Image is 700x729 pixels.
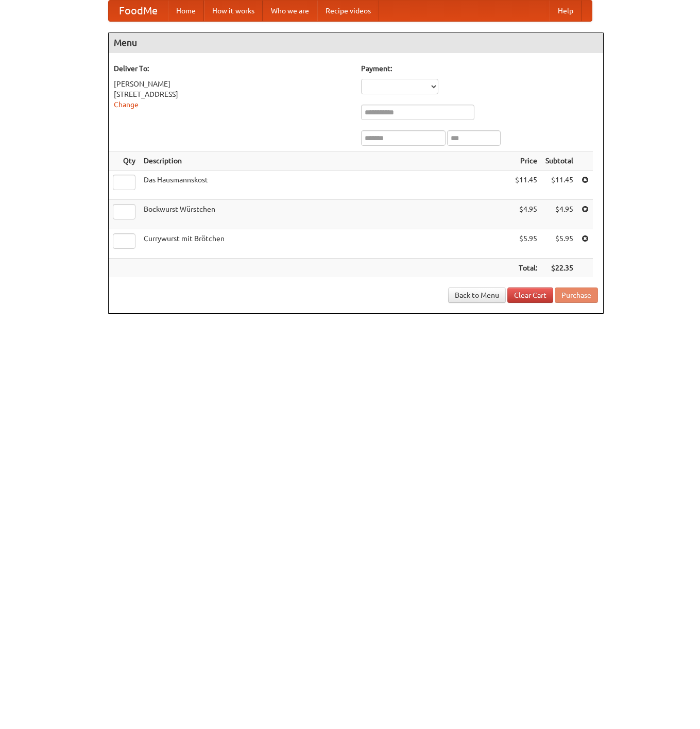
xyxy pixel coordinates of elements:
[541,151,577,171] th: Subtotal
[541,229,577,259] td: $5.95
[511,229,541,259] td: $5.95
[511,200,541,229] td: $4.95
[448,287,506,303] a: Back to Menu
[114,100,139,109] a: Change
[140,200,511,229] td: Bockwurst Würstchen
[511,259,541,278] th: Total:
[507,287,553,303] a: Clear Cart
[541,171,577,200] td: $11.45
[109,32,603,53] h4: Menu
[263,1,317,21] a: Who we are
[140,151,511,171] th: Description
[109,151,140,171] th: Qty
[361,63,598,74] h5: Payment:
[114,89,351,99] div: [STREET_ADDRESS]
[550,1,582,21] a: Help
[541,200,577,229] td: $4.95
[140,171,511,200] td: Das Hausmannskost
[204,1,263,21] a: How it works
[511,151,541,171] th: Price
[541,259,577,278] th: $22.35
[555,287,598,303] button: Purchase
[109,1,168,21] a: FoodMe
[168,1,204,21] a: Home
[114,79,351,89] div: [PERSON_NAME]
[511,171,541,200] td: $11.45
[114,63,351,74] h5: Deliver To:
[140,229,511,259] td: Currywurst mit Brötchen
[317,1,379,21] a: Recipe videos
